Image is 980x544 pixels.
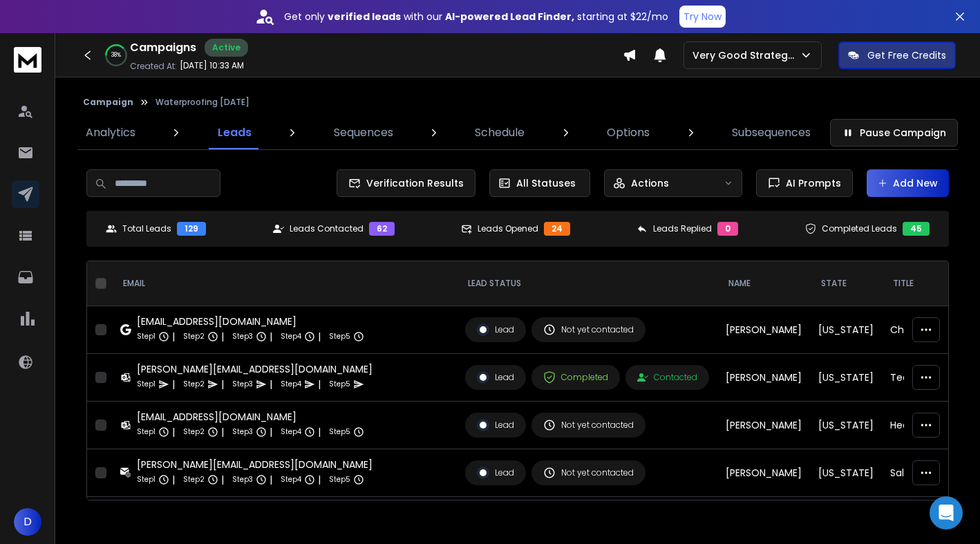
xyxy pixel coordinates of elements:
[137,425,156,439] p: Step 1
[172,425,175,439] p: |
[329,425,350,439] p: Step 5
[270,425,272,439] p: |
[172,473,175,487] p: |
[180,60,244,71] p: [DATE] 10:33 AM
[270,330,272,344] p: |
[14,508,41,536] button: D
[137,315,364,328] div: [EMAIL_ADDRESS][DOMAIN_NAME]
[137,458,373,471] div: [PERSON_NAME][EMAIL_ADDRESS][DOMAIN_NAME]
[318,377,321,391] p: |
[221,473,224,487] p: |
[810,402,882,449] td: [US_STATE]
[445,10,574,24] strong: AI-powered Lead Finder,
[717,354,810,402] td: [PERSON_NAME]
[77,116,144,149] a: Analytics
[137,473,156,487] p: Step 1
[232,330,253,344] p: Step 3
[232,425,253,439] p: Step 3
[284,10,668,24] p: Get only with our starting at $22/mo
[281,473,301,487] p: Step 4
[318,330,321,344] p: |
[318,425,321,439] p: |
[653,223,712,234] p: Leads Replied
[478,223,538,234] p: Leads Opened
[810,306,882,354] td: [US_STATE]
[477,323,514,336] div: Lead
[467,116,533,149] a: Schedule
[544,222,570,236] div: 24
[867,169,949,197] button: Add New
[516,176,576,190] p: All Statuses
[130,39,196,56] h1: Campaigns
[732,124,811,141] p: Subsequences
[543,323,634,336] div: Not yet contacted
[130,61,177,72] p: Created At:
[717,402,810,449] td: [PERSON_NAME]
[183,425,205,439] p: Step 2
[83,97,133,108] button: Campaign
[281,330,301,344] p: Step 4
[318,473,321,487] p: |
[810,354,882,402] td: [US_STATE]
[717,222,738,236] div: 0
[209,116,260,149] a: Leads
[122,223,171,234] p: Total Leads
[270,377,272,391] p: |
[717,306,810,354] td: [PERSON_NAME]
[218,124,252,141] p: Leads
[112,261,457,306] th: EMAIL
[337,169,475,197] button: Verification Results
[543,467,634,479] div: Not yet contacted
[830,119,958,147] button: Pause Campaign
[599,116,658,149] a: Options
[221,377,224,391] p: |
[475,124,525,141] p: Schedule
[780,176,841,190] span: AI Prompts
[205,39,248,57] div: Active
[637,372,697,383] div: Contacted
[137,362,373,376] div: [PERSON_NAME][EMAIL_ADDRESS][DOMAIN_NAME]
[477,467,514,479] div: Lead
[457,261,717,306] th: LEAD STATUS
[177,222,206,236] div: 129
[270,473,272,487] p: |
[232,473,253,487] p: Step 3
[183,473,205,487] p: Step 2
[822,223,897,234] p: Completed Leads
[111,51,121,59] p: 38 %
[724,116,819,149] a: Subsequences
[221,425,224,439] p: |
[930,496,963,529] div: Open Intercom Messenger
[281,377,301,391] p: Step 4
[326,116,402,149] a: Sequences
[281,425,301,439] p: Step 4
[477,419,514,431] div: Lead
[290,223,364,234] p: Leads Contacted
[232,377,253,391] p: Step 3
[14,47,41,73] img: logo
[756,169,853,197] button: AI Prompts
[329,473,350,487] p: Step 5
[684,10,722,24] p: Try Now
[137,410,364,424] div: [EMAIL_ADDRESS][DOMAIN_NAME]
[679,6,726,28] button: Try Now
[329,377,350,391] p: Step 5
[543,419,634,431] div: Not yet contacted
[221,330,224,344] p: |
[328,10,401,24] strong: verified leads
[838,41,956,69] button: Get Free Credits
[717,449,810,497] td: [PERSON_NAME]
[329,330,350,344] p: Step 5
[369,222,395,236] div: 62
[631,176,669,190] p: Actions
[810,261,882,306] th: State
[172,377,175,391] p: |
[156,97,249,108] p: Waterproofing [DATE]
[183,377,205,391] p: Step 2
[172,330,175,344] p: |
[477,371,514,384] div: Lead
[334,124,393,141] p: Sequences
[867,48,946,62] p: Get Free Credits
